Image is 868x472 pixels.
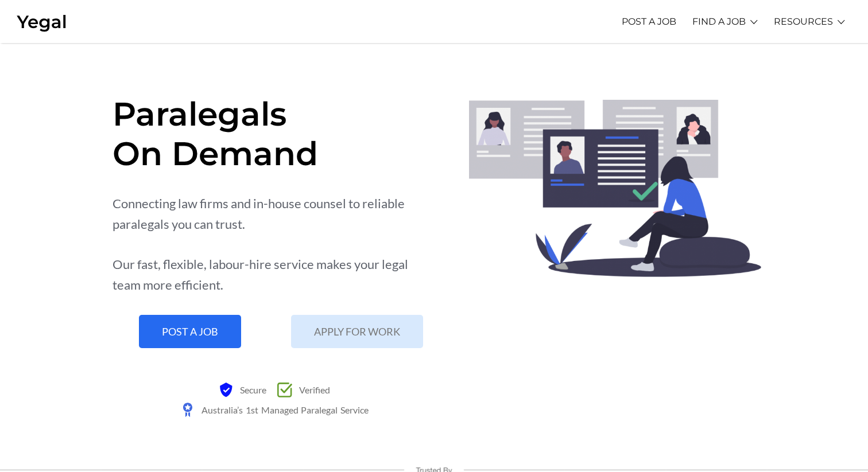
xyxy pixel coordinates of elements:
[774,6,833,37] a: RESOURCES
[296,380,330,400] span: Verified
[692,6,746,37] a: FIND A JOB
[113,254,435,295] div: Our fast, flexible, labour-hire service makes your legal team more efficient.
[162,326,218,337] span: POST A JOB
[291,315,423,348] a: APPLY FOR WORK
[622,6,676,37] a: POST A JOB
[199,400,368,420] span: Australia’s 1st Managed Paralegal Service
[314,326,400,337] span: APPLY FOR WORK
[237,380,266,400] span: Secure
[139,315,241,348] a: POST A JOB
[113,193,435,235] div: Connecting law firms and in-house counsel to reliable paralegals you can trust.
[113,94,435,173] h1: Paralegals On Demand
